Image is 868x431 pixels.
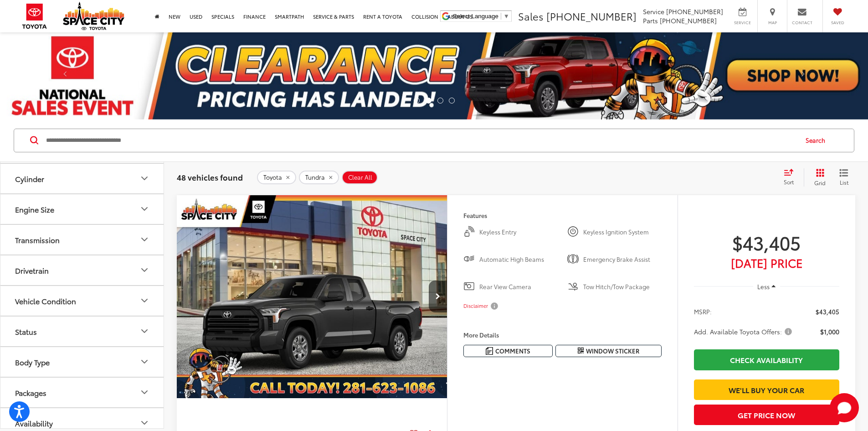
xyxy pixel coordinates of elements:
[453,13,498,20] span: Select Language
[45,130,797,151] input: Search by Make, Model, or Keyword
[176,195,448,399] img: 2026 Toyota Tundra SR RWD Double Cab 6.5-Ft.
[0,286,164,316] button: Vehicle ConditionVehicle Condition
[578,347,584,354] i: Window Sticker
[463,345,553,357] button: Comments
[694,327,794,336] span: Add. Available Toyota Offers:
[453,13,509,20] a: Select Language​
[139,295,150,306] div: Vehicle Condition
[139,387,150,398] div: Packages
[0,317,164,346] button: StatusStatus
[666,7,723,16] span: [PHONE_NUMBER]
[495,347,530,355] span: Comments
[518,9,544,23] span: Sales
[139,326,150,337] div: Status
[479,282,558,291] span: Rear View Camera
[694,349,839,370] a: Check Availability
[342,171,378,184] button: Clear All
[814,179,826,187] span: Grid
[694,258,839,267] span: [DATE] Price
[792,20,812,26] span: Contact
[139,234,150,245] div: Transmission
[299,171,339,184] button: remove Tundra
[694,379,839,400] a: We'll Buy Your Car
[503,13,509,20] span: ▼
[555,345,662,357] button: Window Sticker
[762,20,782,26] span: Map
[779,168,804,187] button: Select sort value
[583,255,662,264] span: Emergency Brake Assist
[583,228,662,237] span: Keyless Ignition System
[0,378,164,407] button: PackagesPackages
[820,327,839,336] span: $1,000
[583,282,662,291] span: Tow Hitch/Tow Package
[305,174,325,181] span: Tundra
[463,302,488,310] span: Disclaimer
[830,393,859,422] svg: Start Chat
[0,347,164,377] button: Body TypeBody Type
[0,255,164,285] button: DrivetrainDrivetrain
[757,282,770,291] span: Less
[176,195,448,399] a: 2026 Toyota Tundra SR RWD Double Cab 6.5-Ft.2026 Toyota Tundra SR RWD Double Cab 6.5-Ft.2026 Toyo...
[479,228,558,237] span: Keyless Entry
[643,7,664,16] span: Service
[139,417,150,428] div: Availability
[827,20,847,26] span: Saved
[830,393,859,422] button: Toggle Chat Window
[694,327,795,336] button: Add. Available Toyota Offers:
[15,296,76,305] div: Vehicle Condition
[694,405,839,425] button: Get Price Now
[139,356,150,367] div: Body Type
[832,168,855,187] button: List View
[804,168,832,187] button: Grid View
[15,235,60,244] div: Transmission
[15,358,50,366] div: Body Type
[257,171,296,184] button: remove Toyota
[348,174,372,181] span: Clear All
[15,388,46,397] div: Packages
[694,307,712,316] span: MSRP:
[463,212,662,218] h4: Features
[15,266,49,275] div: Drivetrain
[797,129,838,152] button: Search
[139,203,150,214] div: Engine Size
[546,9,637,23] span: [PHONE_NUMBER]
[63,2,124,30] img: Space City Toyota
[784,178,794,186] span: Sort
[177,171,243,182] span: 48 vehicles found
[732,20,753,26] span: Service
[501,13,501,20] span: ​
[660,16,717,25] span: [PHONE_NUMBER]
[463,296,500,316] button: Disclaimer
[15,205,54,213] div: Engine Size
[15,419,53,427] div: Availability
[0,225,164,254] button: TransmissionTransmission
[15,327,37,336] div: Status
[0,164,164,193] button: CylinderCylinder
[15,174,44,183] div: Cylinder
[839,178,848,186] span: List
[753,279,781,295] button: Less
[176,195,448,399] div: 2026 Toyota Tundra SR 0
[429,280,447,312] button: Next image
[486,347,493,355] img: Comments
[479,255,558,264] span: Automatic High Beams
[263,174,282,181] span: Toyota
[694,231,839,254] span: $43,405
[139,265,150,275] div: Drivetrain
[643,16,658,25] span: Parts
[0,194,164,224] button: Engine SizeEngine Size
[463,332,662,338] h4: More Details
[139,173,150,184] div: Cylinder
[816,307,839,316] span: $43,405
[586,347,639,355] span: Window Sticker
